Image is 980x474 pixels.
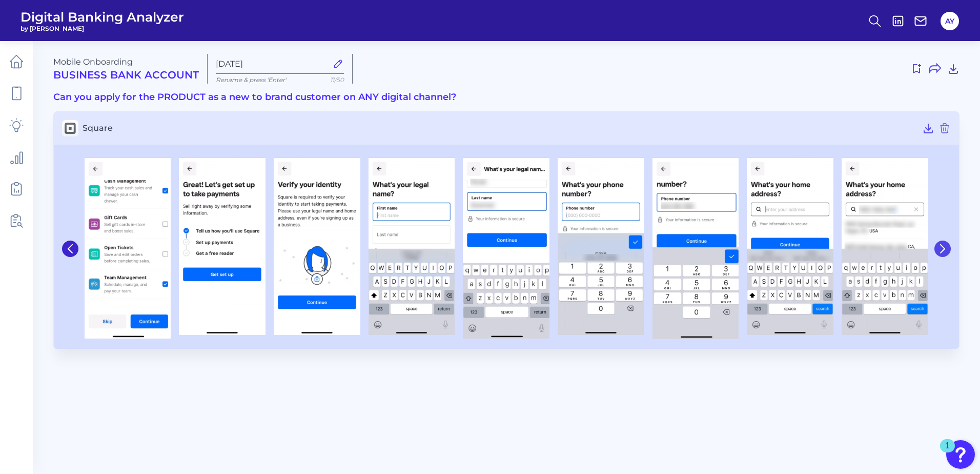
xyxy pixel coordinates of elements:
img: Square [85,157,171,339]
img: Square [652,157,739,339]
img: Square [842,157,928,335]
div: Mobile Onboarding [53,57,199,81]
span: Digital Banking Analyzer [21,9,184,25]
img: Square [747,157,833,335]
span: 11/50 [330,76,344,84]
span: Square [83,123,918,133]
span: by [PERSON_NAME] [21,25,184,32]
img: Square [369,157,455,335]
p: Rename & press 'Enter' [216,76,344,84]
div: 1 [945,446,950,459]
button: AY [941,12,959,30]
img: Square [558,157,644,335]
h2: Business Bank Account [53,69,199,81]
img: Square [179,157,266,335]
img: Square [274,157,360,335]
h3: Can you apply for the PRODUCT as a new to brand customer on ANY digital channel? [53,92,959,103]
img: Square [463,157,549,339]
button: Open Resource Center, 1 new notification [946,440,975,469]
